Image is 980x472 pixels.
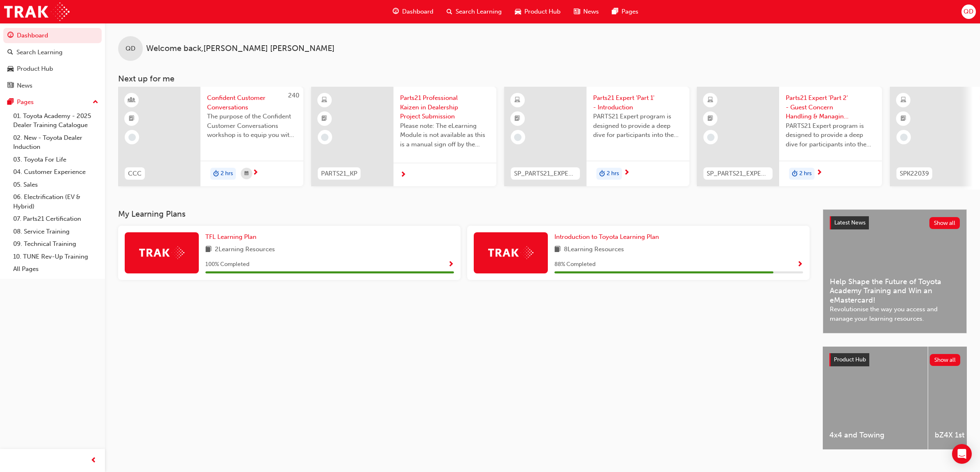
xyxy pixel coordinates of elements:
[797,259,803,270] button: Show Progress
[16,48,63,57] div: Search Learning
[447,7,452,17] span: search-icon
[10,238,102,250] a: 09. Technical Training
[607,169,619,178] span: 2 hrs
[129,95,135,106] span: learningResourceType_INSTRUCTOR_LED-icon
[321,169,357,178] span: PARTS21_KP
[900,134,908,141] span: learningRecordVerb_NONE-icon
[901,113,906,124] span: booktick-icon
[554,260,596,269] span: 88 % Completed
[207,93,297,112] span: Confident Customer Conversations
[244,169,249,179] span: calendar-icon
[10,213,102,225] a: 07. Parts21 Certification
[440,3,508,20] a: search-iconSearch Learning
[3,45,102,60] a: Search Learning
[3,26,102,95] button: DashboardSearch LearningProduct HubNews
[786,93,875,121] span: Parts21 Expert 'Part 2' - Guest Concern Handling & Managing Conflict
[697,87,882,186] a: SP_PARTS21_EXPERTP2_1223_ELParts21 Expert 'Part 2' - Guest Concern Handling & Managing ConflictPA...
[10,178,102,191] a: 05. Sales
[400,93,490,121] span: Parts21 Professional Kaizen in Dealership Project Submission
[929,217,960,229] button: Show all
[321,134,328,141] span: learningRecordVerb_NONE-icon
[834,219,866,226] span: Latest News
[400,121,490,149] span: Please note: The eLearning Module is not available as this is a manual sign off by the Dealer Pro...
[829,430,921,440] span: 4x4 and Towing
[707,169,769,178] span: SP_PARTS21_EXPERTP2_1223_EL
[205,260,249,269] span: 100 % Completed
[3,95,102,110] button: Pages
[448,259,454,270] button: Show Progress
[514,134,521,141] span: learningRecordVerb_NONE-icon
[118,87,303,186] a: 240CCCConfident Customer ConversationsThe purpose of the Confident Customer Conversations worksho...
[91,456,97,466] span: prev-icon
[400,171,406,179] span: next-icon
[830,305,960,323] span: Revolutionise the way you access and manage your learning resources.
[816,169,822,177] span: next-icon
[593,93,683,112] span: Parts21 Expert 'Part 1' - Introduction
[105,74,980,83] h3: Next up for me
[393,7,399,17] span: guage-icon
[515,7,521,17] span: car-icon
[10,153,102,166] a: 03. Toyota For Life
[504,87,689,186] a: SP_PARTS21_EXPERTP1_1223_ELParts21 Expert 'Part 1' - IntroductionPARTS21 Expert program is design...
[7,32,14,39] span: guage-icon
[321,113,327,124] span: booktick-icon
[624,169,630,177] span: next-icon
[583,7,599,16] span: News
[7,49,13,56] span: search-icon
[514,95,520,106] span: learningResourceType_ELEARNING-icon
[797,261,803,268] span: Show Progress
[830,277,960,305] span: Help Shape the Future of Toyota Academy Training and Win an eMastercard!
[567,3,605,20] a: news-iconNews
[129,113,135,124] span: booktick-icon
[402,7,433,16] span: Dashboard
[4,2,70,21] img: Trak
[3,28,102,43] a: Dashboard
[10,225,102,238] a: 08. Service Training
[17,97,34,107] div: Pages
[10,263,102,275] a: All Pages
[118,209,810,219] h3: My Learning Plans
[514,113,520,124] span: booktick-icon
[952,444,972,464] div: Open Intercom Messenger
[205,245,212,255] span: book-icon
[708,113,713,124] span: booktick-icon
[10,250,102,263] a: 10. TUNE Rev-Up Training
[221,169,233,178] span: 2 hrs
[554,232,662,242] a: Introduction to Toyota Learning Plan
[17,64,53,74] div: Product Hub
[205,232,260,242] a: TFL Learning Plan
[321,95,327,106] span: learningResourceType_ELEARNING-icon
[3,61,102,76] a: Product Hub
[10,132,102,153] a: 02. New - Toyota Dealer Induction
[961,5,976,19] button: QD
[17,81,33,90] div: News
[456,7,502,16] span: Search Learning
[207,112,297,140] span: The purpose of the Confident Customer Conversations workshop is to equip you with tools to commun...
[707,134,715,141] span: learningRecordVerb_NONE-icon
[7,99,14,106] span: pages-icon
[622,7,638,16] span: Pages
[213,169,219,179] span: duration-icon
[834,356,866,363] span: Product Hub
[593,112,683,140] span: PARTS21 Expert program is designed to provide a deep dive for participants into the framework and...
[252,169,258,177] span: next-icon
[93,97,98,108] span: up-icon
[786,121,875,149] span: PARTS21 Expert program is designed to provide a deep dive for participants into the framework and...
[514,169,577,178] span: SP_PARTS21_EXPERTP1_1223_EL
[128,134,136,141] span: learningRecordVerb_NONE-icon
[964,7,973,16] span: QD
[823,347,928,449] a: 4x4 and Towing
[792,169,798,179] span: duration-icon
[901,95,906,106] span: learningResourceType_ELEARNING-icon
[708,95,713,106] span: learningResourceType_ELEARNING-icon
[930,354,961,366] button: Show all
[823,209,967,333] a: Latest NewsShow allHelp Shape the Future of Toyota Academy Training and Win an eMastercard!Revolu...
[139,246,184,259] img: Trak
[10,166,102,178] a: 04. Customer Experience
[830,216,960,229] a: Latest NewsShow all
[205,233,256,241] span: TFL Learning Plan
[799,169,812,178] span: 2 hrs
[126,44,135,53] span: QD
